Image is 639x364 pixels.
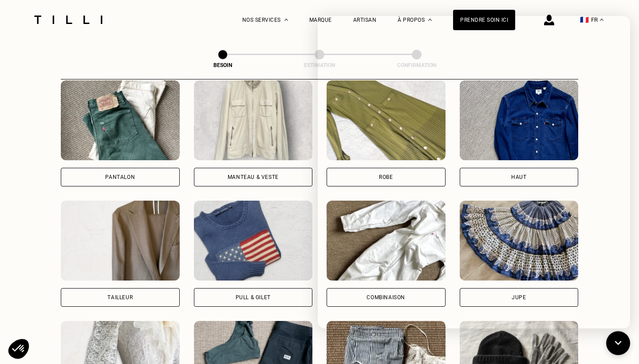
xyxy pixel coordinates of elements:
[105,174,135,180] div: Pantalon
[275,62,364,68] div: Estimation
[236,295,271,300] div: Pull & gilet
[194,201,313,281] img: Tilli retouche votre Pull & gilet
[107,295,133,300] div: Tailleur
[580,16,589,24] span: 🇫🇷
[178,62,267,68] div: Besoin
[453,10,515,30] a: Prendre soin ici
[228,174,279,180] div: Manteau & Veste
[194,80,313,160] img: Tilli retouche votre Manteau & Veste
[284,19,288,21] img: Menu déroulant
[309,17,332,23] a: Marque
[61,201,180,281] img: Tilli retouche votre Tailleur
[31,16,106,24] img: Logo du service de couturière Tilli
[544,15,554,25] img: icône connexion
[318,16,630,328] iframe: AGO chatbot
[61,80,180,160] img: Tilli retouche votre Pantalon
